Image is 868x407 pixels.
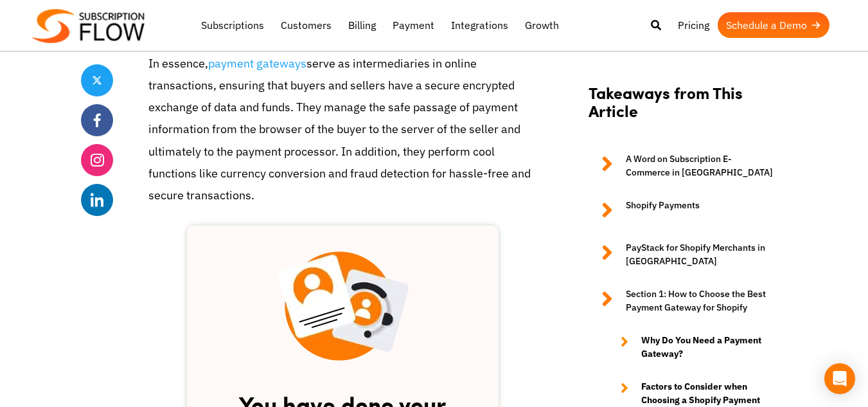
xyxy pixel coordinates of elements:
[824,363,855,394] div: Open Intercom Messenger
[517,12,567,38] a: Growth
[608,334,775,361] a: Why Do You Need a Payment Gateway?
[193,12,272,38] a: Subscriptions
[589,83,775,133] h2: Takeaways from This Article
[589,199,775,222] a: Shopify Payments
[340,12,384,38] a: Billing
[32,9,145,43] img: Subscriptionflow
[384,12,443,38] a: Payment
[718,12,829,38] a: Schedule a Demo
[589,152,775,179] a: A Word on Subscription E-Commerce in [GEOGRAPHIC_DATA]
[443,12,517,38] a: Integrations
[669,12,718,38] a: Pricing
[277,251,409,361] img: blog-inner scetion
[589,287,775,314] a: Section 1: How to Choose the Best Payment Gateway for Shopify
[589,241,775,268] a: PayStack for Shopify Merchants in [GEOGRAPHIC_DATA]
[148,53,537,206] p: In essence, serve as intermediaries in online transactions, ensuring that buyers and sellers have...
[641,334,775,361] strong: Why Do You Need a Payment Gateway?
[272,12,340,38] a: Customers
[208,56,306,71] a: payment gateways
